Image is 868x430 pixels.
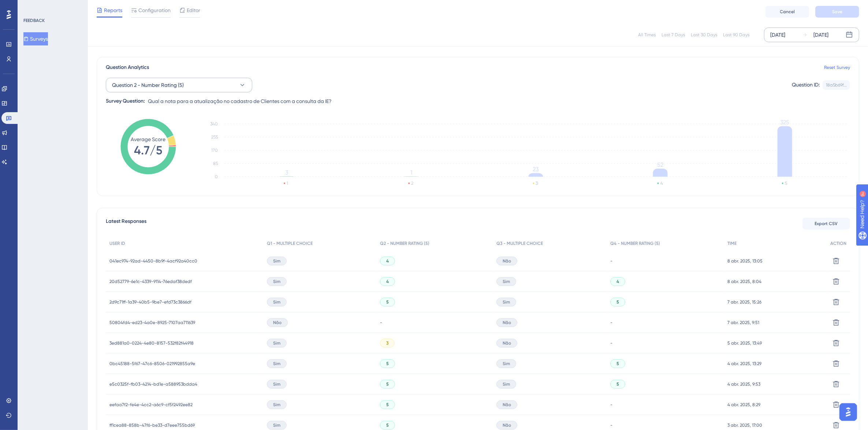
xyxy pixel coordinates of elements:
[386,422,389,428] span: 5
[131,136,166,142] tspan: Average Score
[815,6,859,18] button: Save
[503,361,510,367] span: Sim
[210,121,218,126] tspan: 340
[832,9,842,15] span: Save
[503,381,510,387] span: Sim
[285,169,288,176] tspan: 3
[691,32,717,38] div: Last 30 Days
[273,320,282,326] span: Não
[657,161,663,168] tspan: 52
[727,299,761,305] span: 7 abr. 2025, 15:26
[109,258,197,264] span: 041ec974-92ad-4450-8b9f-4acf92a40cc0
[616,361,619,367] span: 5
[386,258,389,264] span: 4
[503,402,511,408] span: Não
[610,320,612,326] span: -
[386,299,389,305] span: 5
[830,240,846,246] span: ACTION
[386,361,389,367] span: 5
[780,119,789,126] tspan: 325
[109,279,192,284] span: 20d52779-6e1c-4339-9114-76edaf38dedf
[273,361,280,367] span: Sim
[106,63,149,72] span: Question Analytics
[109,320,195,326] span: 50804fd4-ed23-4a0e-8925-7107aa711639
[824,65,850,70] a: Reset Survey
[837,401,859,423] iframe: UserGuiding AI Assistant Launcher
[213,161,218,166] tspan: 85
[503,340,511,346] span: Não
[826,82,847,88] div: 18a5b69f...
[138,6,171,15] span: Configuration
[23,32,48,45] button: Surveys
[727,240,737,246] span: TIME
[503,279,510,284] span: Sim
[380,320,382,326] span: -
[727,340,762,346] span: 5 abr. 2025, 13:49
[386,402,389,408] span: 5
[273,381,280,387] span: Sim
[616,299,619,305] span: 5
[17,2,46,11] span: Need Help?
[211,135,218,140] tspan: 255
[106,78,252,92] button: Question 2 - Number Rating (5)
[660,181,663,186] text: 4
[112,81,184,89] span: Question 2 - Number Rating (5)
[610,402,612,408] span: -
[109,340,194,346] span: 3ed881a0-0224-4e80-8157-532f82f44918
[106,217,146,230] span: Latest Responses
[109,299,191,305] span: 2d9c71ff-1a39-40b5-9be7-efd73c3866df
[273,422,280,428] span: Sim
[610,258,612,264] span: -
[610,240,660,246] span: Q4 - NUMBER RATING (5)
[662,32,685,38] div: Last 7 Days
[723,32,749,38] div: Last 90 Days
[267,240,313,246] span: Q1 - MULTIPLE CHOICE
[727,422,762,428] span: 3 abr. 2025, 17:00
[23,18,45,23] div: FEEDBACK
[287,181,288,186] text: 1
[765,6,809,18] button: Cancel
[785,181,787,186] text: 5
[610,340,612,346] span: -
[496,240,543,246] span: Q3 - MULTIPLE CHOICE
[109,361,195,367] span: 0bc45188-5f67-47c6-8506-021992855a9e
[727,381,760,387] span: 4 abr. 2025, 9:53
[106,97,145,106] div: Survey Question:
[503,320,511,326] span: Não
[616,381,619,387] span: 5
[104,6,122,15] span: Reports
[770,30,785,39] div: [DATE]
[273,258,280,264] span: Sim
[802,218,850,229] button: Export CSV
[813,30,828,39] div: [DATE]
[386,381,389,387] span: 5
[273,299,280,305] span: Sim
[50,4,54,10] div: 9+
[792,80,820,90] div: Question ID:
[109,402,193,408] span: eefaa7f2-fe4e-4cc2-a6c9-cf5f2492ee82
[815,221,838,227] span: Export CSV
[727,258,763,264] span: 8 abr. 2025, 13:05
[109,422,195,428] span: ff1cea88-858b-47f6-be33-d7eee755bd69
[148,97,332,106] span: Qual a nota para a atualização no cadastro de Clientes com a consulta da IE?
[273,279,280,284] span: Sim
[727,361,761,367] span: 4 abr. 2025, 13:29
[211,148,218,153] tspan: 170
[503,422,511,428] span: Não
[273,402,280,408] span: Sim
[536,181,538,186] text: 3
[386,279,389,284] span: 4
[380,240,429,246] span: Q2 - NUMBER RATING (5)
[727,320,759,326] span: 7 abr. 2025, 9:51
[273,340,280,346] span: Sim
[187,6,200,15] span: Editor
[411,181,413,186] text: 2
[134,143,163,157] tspan: 4.7/5
[410,169,412,176] tspan: 1
[610,422,612,428] span: -
[503,299,510,305] span: Sim
[109,240,125,246] span: USER ID
[386,340,388,346] span: 3
[727,402,760,408] span: 4 abr. 2025, 8:29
